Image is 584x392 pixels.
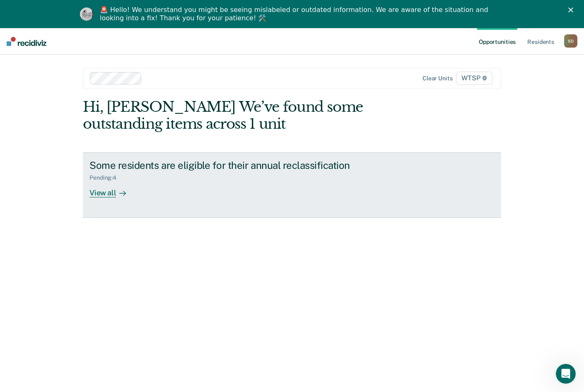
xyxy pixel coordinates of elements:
img: Profile image for Kim [80,7,93,21]
iframe: Intercom live chat [556,364,576,384]
div: Hi, [PERSON_NAME] We’ve found some outstanding items across 1 unit [83,99,417,132]
div: 🚨 Hello! We understand you might be seeing mislabeled or outdated information. We are aware of th... [100,6,491,22]
div: Close [568,7,577,12]
img: Recidiviz [7,37,46,46]
a: Some residents are eligible for their annual reclassificationPending:4View all [83,152,501,218]
div: S D [564,34,577,48]
div: Pending : 4 [89,174,123,181]
a: Opportunities [477,28,517,55]
span: WTSP [456,72,492,85]
div: View all [89,181,136,197]
div: Some residents are eligible for their annual reclassification [89,159,380,171]
a: Residents [526,28,556,55]
button: SD [564,34,577,48]
div: Clear units [422,75,453,82]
